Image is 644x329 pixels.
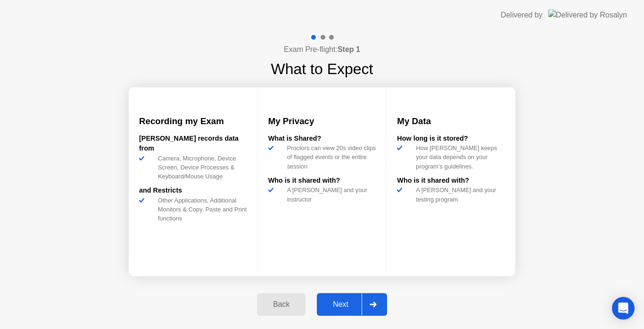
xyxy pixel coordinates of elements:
[338,45,360,53] b: Step 1
[154,196,247,223] div: Other Applications, Additional Monitors & Copy, Paste and Print functions
[397,115,505,128] h3: My Data
[548,9,627,20] img: Delivered by Rosalyn
[283,186,376,203] div: A [PERSON_NAME] and your instructor
[412,186,505,203] div: A [PERSON_NAME] and your testing program
[139,115,247,128] h3: Recording my Exam
[612,297,635,320] div: Open Intercom Messenger
[320,300,362,309] div: Next
[397,134,505,144] div: How long is it stored?
[317,293,387,316] button: Next
[268,176,376,186] div: Who is it shared with?
[154,154,247,181] div: Camera, Microphone, Device Screen, Device Processes & Keyboard/Mouse Usage
[501,9,543,21] div: Delivered by
[283,143,376,171] div: Proctors can view 20s video clips of flagged events or the entire session
[412,143,505,171] div: How [PERSON_NAME] keeps your data depends on your program’s guidelines.
[268,115,376,128] h3: My Privacy
[260,300,303,309] div: Back
[139,186,247,196] div: and Restricts
[271,58,373,80] h1: What to Expect
[257,293,305,316] button: Back
[397,176,505,186] div: Who is it shared with?
[284,44,360,55] h4: Exam Pre-flight:
[268,134,376,144] div: What is Shared?
[139,134,247,154] div: [PERSON_NAME] records data from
